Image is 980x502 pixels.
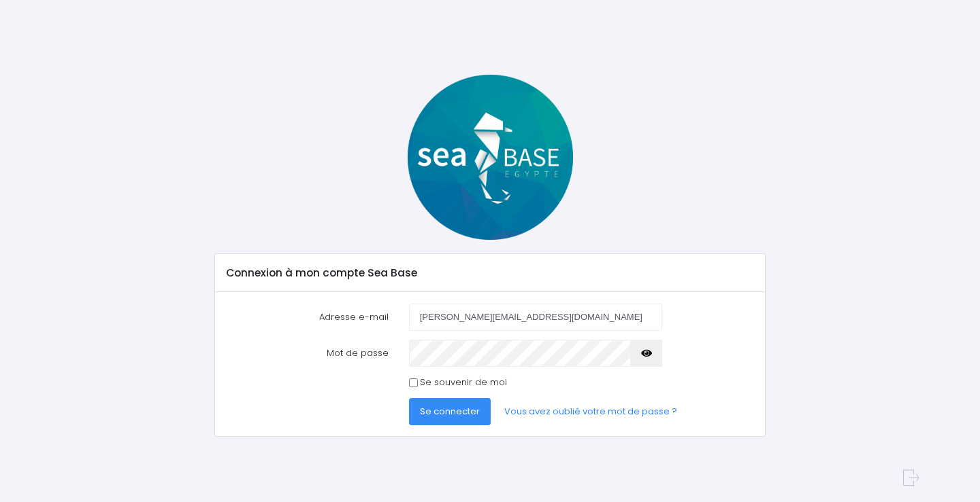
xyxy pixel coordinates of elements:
[409,398,491,425] button: Se connecter
[216,304,398,331] label: Adresse e-mail
[215,254,765,292] div: Connexion à mon compte Sea Base
[420,376,507,389] label: Se souvenir de moi
[493,398,688,425] a: Vous avez oublié votre mot de passe ?
[216,340,398,367] label: Mot de passe
[420,405,480,418] span: Se connecter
